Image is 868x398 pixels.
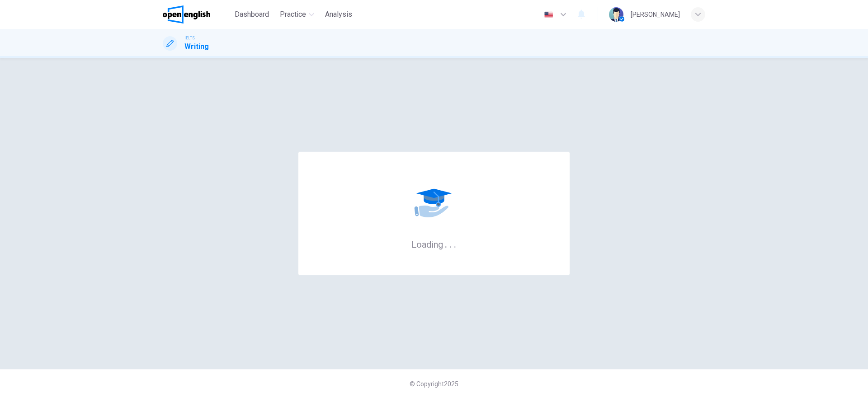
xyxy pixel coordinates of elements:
[321,6,356,23] button: Analysis
[325,9,352,20] span: Analysis
[235,9,269,20] span: Dashboard
[276,6,318,23] button: Practice
[444,236,448,251] h6: .
[449,236,452,251] h6: .
[163,5,210,24] img: OpenEnglish logo
[163,5,231,24] a: OpenEnglish logo
[410,380,458,388] span: © Copyright 2025
[631,9,680,20] div: [PERSON_NAME]
[453,236,457,251] h6: .
[184,41,209,52] h1: Writing
[280,9,306,20] span: Practice
[184,35,195,41] span: IELTS
[543,11,554,18] img: en
[231,6,273,23] button: Dashboard
[609,7,623,22] img: Profile picture
[411,238,457,250] h6: Loading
